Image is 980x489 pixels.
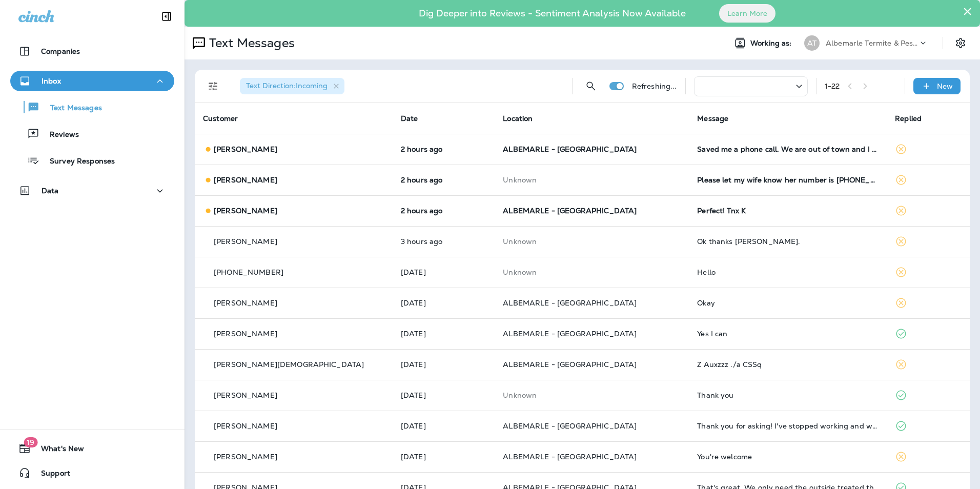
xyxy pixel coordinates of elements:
[401,330,486,338] p: Sep 25, 2025 08:29 AM
[401,360,486,369] p: Sep 24, 2025 02:01 PM
[240,78,344,94] div: Text Direction:Incoming
[503,237,681,246] p: This customer does not have a last location and the phone number they messaged is not assigned to...
[750,39,794,48] span: Working as:
[963,3,972,19] button: Close
[41,47,80,55] p: Companies
[697,145,879,153] div: Saved me a phone call. We are out of town and I could have gotten him access. Anytime next week s...
[401,114,418,123] span: Date
[719,4,775,23] button: Learn More
[214,391,277,399] p: [PERSON_NAME]
[214,360,364,369] p: [PERSON_NAME][DEMOGRAPHIC_DATA]
[42,187,59,195] p: Data
[10,438,174,459] button: 19What's New
[401,268,486,276] p: Oct 4, 2025 05:55 PM
[214,268,283,276] p: [PHONE_NUMBER]
[152,6,181,27] button: Collapse Sidebar
[697,391,879,399] div: Thank you
[826,39,918,47] p: Albemarle Termite & Pest Control
[203,114,238,123] span: Customer
[42,77,61,85] p: Inbox
[10,41,174,62] button: Companies
[697,268,879,276] div: Hello
[389,12,716,15] p: Dig Deeper into Reviews - Sentiment Analysis Now Available
[401,207,486,215] p: Oct 6, 2025 08:43 AM
[697,360,879,369] div: Z Auxzzz ./a CSSq
[401,299,486,307] p: Sep 26, 2025 09:01 AM
[401,422,486,430] p: Sep 22, 2025 10:41 AM
[10,71,174,91] button: Inbox
[205,35,295,51] p: Text Messages
[697,299,879,307] div: Okay
[581,76,601,96] button: Search Messages
[804,35,820,51] div: AT
[214,207,277,215] p: [PERSON_NAME]
[401,237,486,246] p: Oct 6, 2025 08:28 AM
[31,469,70,481] span: Support
[40,104,102,113] p: Text Messages
[401,453,486,461] p: Sep 22, 2025 10:35 AM
[214,145,277,153] p: [PERSON_NAME]
[697,330,879,338] div: Yes I can
[10,123,174,145] button: Reviews
[697,114,728,123] span: Message
[697,422,879,430] div: Thank you for asking! I've stopped working and we're trying to figure just our finances right now...
[203,76,223,96] button: Filters
[10,463,174,483] button: Support
[503,298,637,308] span: ALBEMARLE - [GEOGRAPHIC_DATA]
[214,453,277,461] p: [PERSON_NAME]
[39,130,79,140] p: Reviews
[10,180,174,201] button: Data
[697,207,879,215] div: Perfect! Tnx K
[214,330,277,338] p: [PERSON_NAME]
[39,157,115,167] p: Survey Responses
[10,96,174,118] button: Text Messages
[503,114,533,123] span: Location
[24,437,37,447] span: 19
[937,82,953,90] p: New
[503,268,681,276] p: This customer does not have a last location and the phone number they messaged is not assigned to...
[401,176,486,184] p: Oct 6, 2025 08:44 AM
[503,145,637,154] span: ALBEMARLE - [GEOGRAPHIC_DATA]
[697,453,879,461] div: You're welcome
[214,422,277,430] p: [PERSON_NAME]
[10,150,174,171] button: Survey Responses
[214,176,277,184] p: [PERSON_NAME]
[697,237,879,246] div: Ok thanks Danielle.
[503,329,637,338] span: ALBEMARLE - [GEOGRAPHIC_DATA]
[503,206,637,215] span: ALBEMARLE - [GEOGRAPHIC_DATA]
[503,176,681,184] p: This customer does not have a last location and the phone number they messaged is not assigned to...
[31,444,84,457] span: What's New
[503,391,681,399] p: This customer does not have a last location and the phone number they messaged is not assigned to...
[214,299,277,307] p: [PERSON_NAME]
[401,145,486,153] p: Oct 6, 2025 08:46 AM
[895,114,922,123] span: Replied
[825,82,840,90] div: 1 - 22
[503,360,637,369] span: ALBEMARLE - [GEOGRAPHIC_DATA]
[246,81,328,90] span: Text Direction : Incoming
[503,452,637,461] span: ALBEMARLE - [GEOGRAPHIC_DATA]
[214,237,277,246] p: [PERSON_NAME]
[951,34,970,52] button: Settings
[401,391,486,399] p: Sep 24, 2025 08:12 AM
[632,82,677,90] p: Refreshing...
[503,421,637,431] span: ALBEMARLE - [GEOGRAPHIC_DATA]
[697,176,879,184] div: Please let my wife know her number is 252-337-5241 Thank you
